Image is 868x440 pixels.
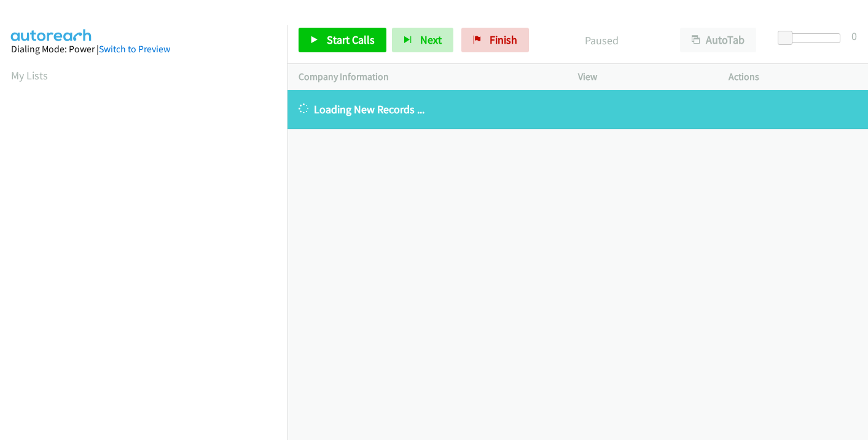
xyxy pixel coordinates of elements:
[729,70,857,84] p: Actions
[784,33,840,43] div: Delay between calls (in seconds)
[11,68,48,82] a: My Lists
[461,28,529,52] a: Finish
[99,43,170,55] a: Switch to Preview
[545,32,658,49] p: Paused
[578,70,706,84] p: View
[11,42,276,57] div: Dialing Mode: Power |
[299,101,857,118] p: Loading New Records ...
[420,33,442,47] span: Next
[299,70,556,84] p: Company Information
[299,28,386,52] a: Start Calls
[327,33,375,47] span: Start Calls
[851,28,857,44] div: 0
[680,28,756,52] button: AutoTab
[392,28,453,52] button: Next
[490,33,517,47] span: Finish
